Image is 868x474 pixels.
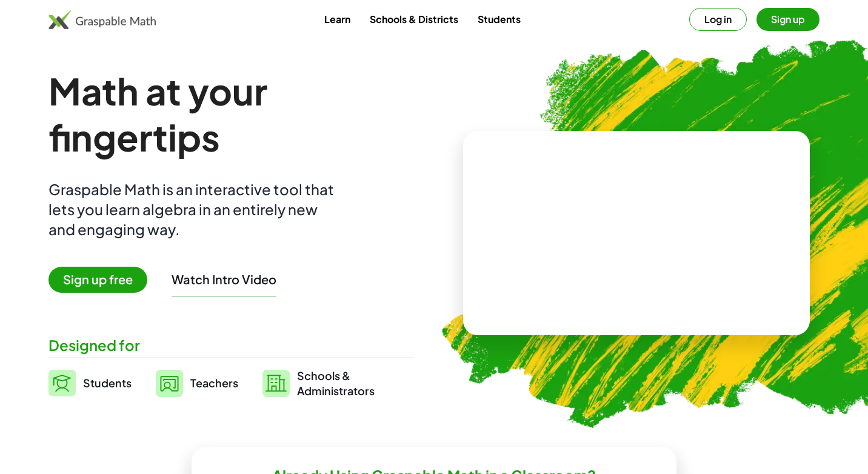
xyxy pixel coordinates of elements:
[468,8,530,30] a: Students
[546,188,727,279] video: What is this? This is dynamic math notation. Dynamic math notation plays a central role in how Gr...
[360,8,468,30] a: Schools & Districts
[83,376,132,390] span: Students
[315,8,360,30] a: Learn
[48,68,415,160] h1: Math at your fingertips
[262,370,290,397] img: svg%3e
[190,376,238,390] span: Teachers
[172,272,276,287] button: Watch Intro Video
[156,370,183,397] img: svg%3e
[48,179,339,239] div: Graspable Math is an interactive tool that lets you learn algebra in an entirely new and engaging...
[156,368,238,398] a: Teachers
[48,267,147,293] span: Sign up free
[756,8,820,31] button: Sign up
[48,335,415,355] div: Designed for
[262,368,375,398] a: Schools &Administrators
[689,8,747,31] button: Log in
[48,368,132,398] a: Students
[48,370,76,396] img: svg%3e
[297,368,375,398] span: Schools & Administrators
